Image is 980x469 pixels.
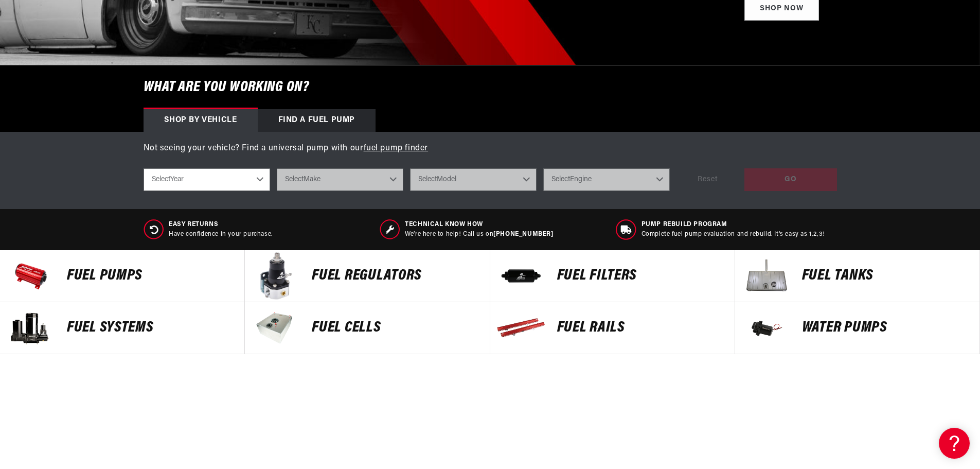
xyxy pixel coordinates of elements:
[312,320,479,336] p: FUEL Cells
[67,268,234,284] p: Fuel Pumps
[245,250,490,302] a: FUEL REGULATORS FUEL REGULATORS
[735,250,980,302] a: Fuel Tanks Fuel Tanks
[405,230,553,239] p: We’re here to help! Call us on
[144,168,270,191] select: Year
[490,250,735,302] a: FUEL FILTERS FUEL FILTERS
[642,230,825,239] p: Complete fuel pump evaluation and rebuild. It's easy as 1,2,3!
[118,65,863,109] h6: What are you working on?
[5,302,57,354] img: Fuel Systems
[495,250,547,302] img: FUEL FILTERS
[495,302,547,354] img: FUEL Rails
[410,168,537,191] select: Model
[312,268,479,284] p: FUEL REGULATORS
[740,302,792,354] img: Water Pumps
[169,230,273,239] p: Have confidence in your purchase.
[364,144,429,152] a: fuel pump finder
[250,302,301,354] img: FUEL Cells
[493,231,553,237] a: [PHONE_NUMBER]
[543,168,670,191] select: Engine
[144,142,837,155] p: Not seeing your vehicle? Find a universal pump with our
[642,220,825,229] span: Pump Rebuild program
[490,302,735,354] a: FUEL Rails FUEL Rails
[258,109,376,132] div: Find a Fuel Pump
[5,250,57,302] img: Fuel Pumps
[169,220,273,229] span: Easy Returns
[735,302,980,354] a: Water Pumps Water Pumps
[405,220,553,229] span: Technical Know How
[250,250,301,302] img: FUEL REGULATORS
[557,268,724,284] p: FUEL FILTERS
[67,320,234,336] p: Fuel Systems
[245,302,490,354] a: FUEL Cells FUEL Cells
[802,320,969,336] p: Water Pumps
[277,168,403,191] select: Make
[144,109,258,132] div: Shop by vehicle
[740,250,792,302] img: Fuel Tanks
[557,320,724,336] p: FUEL Rails
[802,268,969,284] p: Fuel Tanks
